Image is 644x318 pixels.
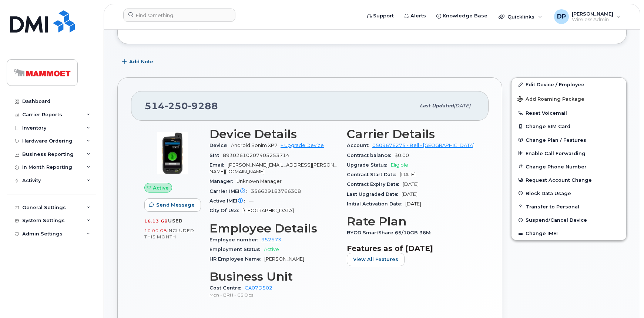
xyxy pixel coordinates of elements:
[188,100,218,111] span: 9288
[347,230,435,235] span: BYOD SmartShare 65/10GB 36M
[209,256,264,262] span: HR Employee Name
[264,256,304,262] span: [PERSON_NAME]
[281,143,324,148] a: + Upgrade Device
[209,162,336,174] span: [PERSON_NAME][EMAIL_ADDRESS][PERSON_NAME][DOMAIN_NAME]
[372,143,474,148] a: 0509676275 - Bell - [GEOGRAPHIC_DATA]
[511,147,626,160] button: Enable Call Forwarding
[507,14,534,20] span: Quicklinks
[347,153,395,158] span: Contract balance
[549,9,626,24] div: David Paetkau
[362,9,399,23] a: Support
[443,12,487,20] span: Knowledge Base
[402,191,417,197] span: [DATE]
[347,181,403,187] span: Contract Expiry Date
[511,106,626,120] button: Reset Voicemail
[223,153,289,158] span: 89302610207405253714
[511,200,626,213] button: Transfer to Personal
[347,143,372,148] span: Account
[209,247,264,252] span: Employment Status
[517,96,584,103] span: Add Roaming Package
[117,55,160,68] button: Add Note
[156,201,195,208] span: Send Message
[400,172,416,177] span: [DATE]
[526,150,586,156] span: Enable Call Forwarding
[245,285,272,291] a: CA07D502
[410,12,426,20] span: Alerts
[153,184,169,191] span: Active
[526,137,586,143] span: Change Plan / Features
[209,237,261,242] span: Employee number
[420,103,454,108] span: Last updated
[347,244,475,253] h3: Features as of [DATE]
[572,11,613,17] span: [PERSON_NAME]
[431,9,493,23] a: Knowledge Base
[261,237,281,242] a: 952573
[209,178,237,184] span: Manager
[251,188,301,194] span: 356629183766308
[405,201,421,207] span: [DATE]
[249,198,254,204] span: —
[511,91,626,106] button: Add Roaming Package
[373,12,394,20] span: Support
[242,208,294,213] span: [GEOGRAPHIC_DATA]
[144,228,167,233] span: 10.00 GB
[209,188,251,194] span: Carrier IMEI
[612,286,638,312] iframe: Messenger Launcher
[511,160,626,173] button: Change Phone Number
[511,173,626,187] button: Request Account Change
[395,153,409,158] span: $0.00
[347,201,405,207] span: Initial Activation Date
[144,198,201,212] button: Send Message
[209,285,245,291] span: Cost Centre
[347,172,400,177] span: Contract Start Date
[209,143,231,148] span: Device
[347,215,475,228] h3: Rate Plan
[144,218,168,224] span: 16.13 GB
[399,9,431,23] a: Alerts
[511,227,626,240] button: Change IMEI
[165,100,188,111] span: 250
[209,153,223,158] span: SIM
[493,9,547,24] div: Quicklinks
[511,120,626,133] button: Change SIM Card
[209,162,228,168] span: Email
[209,127,338,141] h3: Device Details
[209,198,249,204] span: Active IMEI
[150,131,195,175] img: image20231002-3703462-j5bcv.jpeg
[454,103,470,108] span: [DATE]
[511,213,626,227] button: Suspend/Cancel Device
[526,217,587,223] span: Suspend/Cancel Device
[347,253,405,266] button: View All Features
[144,228,194,240] span: included this month
[511,133,626,147] button: Change Plan / Features
[347,162,391,168] span: Upgrade Status
[145,100,218,111] span: 514
[209,270,338,283] h3: Business Unit
[391,162,408,168] span: Eligible
[557,12,566,21] span: DP
[264,247,279,252] span: Active
[209,292,338,298] p: Mon - BRH - CS Ops
[511,187,626,200] button: Block Data Usage
[347,127,475,141] h3: Carrier Details
[403,181,419,187] span: [DATE]
[353,256,398,263] span: View All Features
[168,218,183,224] span: used
[231,143,278,148] span: Android Sonim XP7
[123,9,235,22] input: Find something...
[209,208,242,213] span: City Of Use
[572,17,613,23] span: Wireless Admin
[347,191,402,197] span: Last Upgraded Date
[237,178,282,184] span: Unknown Manager
[511,78,626,91] a: Edit Device / Employee
[129,58,153,65] span: Add Note
[209,222,338,235] h3: Employee Details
